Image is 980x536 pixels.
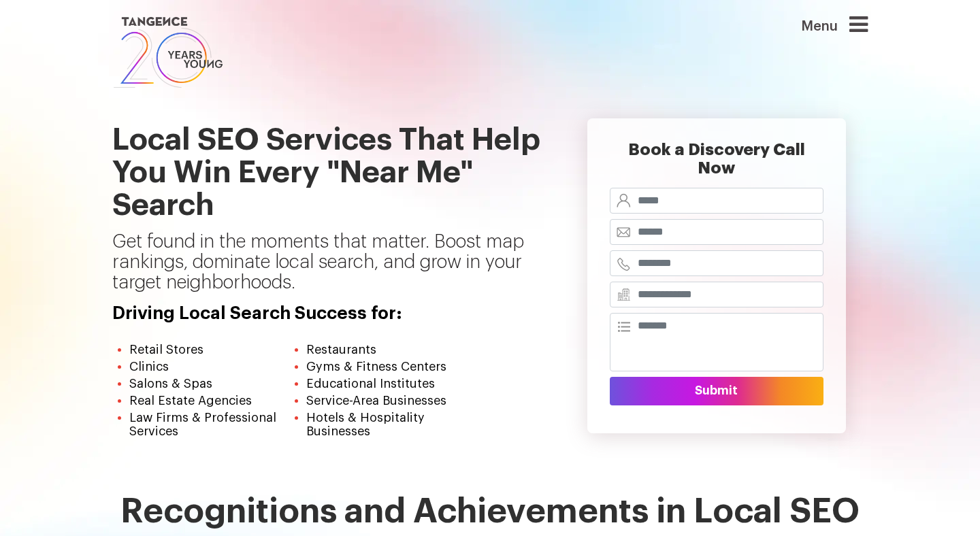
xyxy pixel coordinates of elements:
img: logo SVG [112,14,224,91]
h2: Book a Discovery Call Now [610,141,823,188]
h4: Driving Local Search Success for: [112,304,544,324]
span: Hotels & Hospitality Businesses [306,412,425,437]
span: Law Firms & Professional Services [129,412,276,437]
span: Real Estate Agencies [129,395,252,407]
span: Retail Stores [129,344,203,356]
button: Submit [610,377,823,405]
h1: Recognitions and Achievements in Local SEO [112,493,868,531]
span: Restaurants [306,344,376,356]
span: Service-Area Businesses [306,395,446,407]
p: Get found in the moments that matter. Boost map rankings, dominate local search, and grow in your... [112,232,544,304]
span: Gyms & Fitness Centers [306,361,446,373]
h1: Local SEO Services That Help You Win Every "Near Me" Search [112,91,544,232]
span: Educational Institutes [306,378,435,390]
span: Salons & Spas [129,378,212,390]
span: Clinics [129,361,169,373]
